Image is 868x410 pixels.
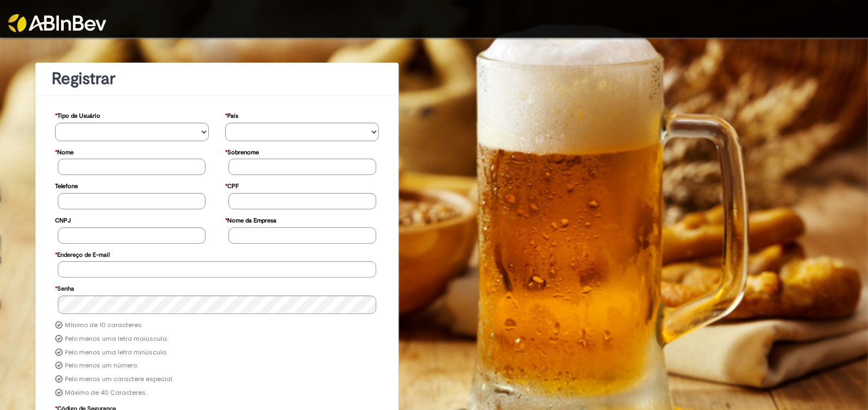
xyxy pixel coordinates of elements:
[225,177,239,193] label: CPF
[65,348,167,357] label: Pelo menos uma letra minúscula.
[65,335,168,343] label: Pelo menos uma letra maiúscula.
[65,375,173,384] label: Pelo menos um caractere especial.
[225,143,259,159] label: Sobrenome
[225,212,276,227] label: Nome da Empresa
[55,143,74,159] label: Nome
[225,107,238,123] label: País
[55,246,110,262] label: Endereço de E-mail
[55,280,74,296] label: Senha
[52,70,382,88] h1: Registrar
[8,14,106,32] img: ABInbev-white.png
[55,177,78,193] label: Telefone
[55,212,71,227] label: CNPJ
[65,361,138,370] label: Pelo menos um número.
[65,321,143,330] label: Mínimo de 10 caracteres.
[65,389,147,397] label: Máximo de 40 Caracteres.
[55,107,100,123] label: Tipo de Usuário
